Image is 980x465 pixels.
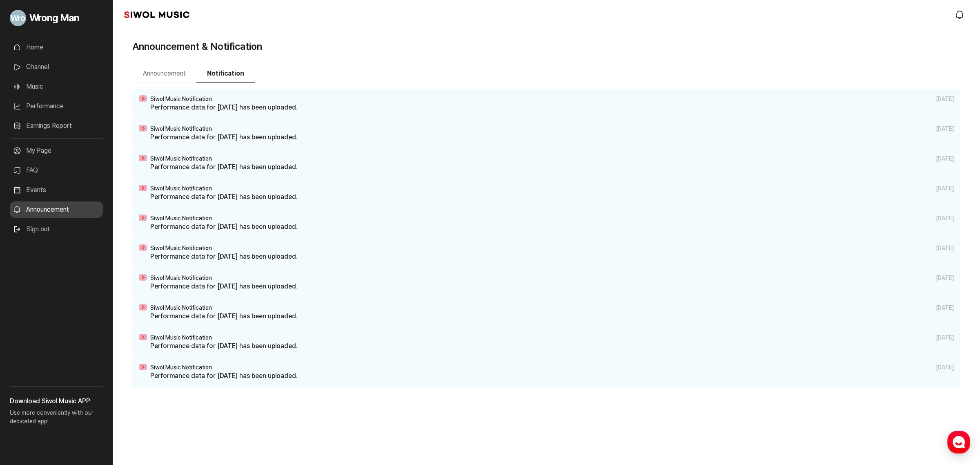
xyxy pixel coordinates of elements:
[132,89,960,119] a: Siwol Music Notification [DATE] Performance data for [DATE] has been uploaded.
[936,96,954,103] span: [DATE]
[132,149,960,179] a: Siwol Music Notification [DATE] Performance data for [DATE] has been uploaded.
[10,7,103,29] a: Go to My Profile
[54,259,105,279] a: Messages
[936,364,954,371] span: [DATE]
[150,371,954,381] p: Performance data for [DATE] has been uploaded.
[150,125,212,132] span: Siwol Music Notification
[10,39,103,56] a: Home
[150,96,212,103] span: Siwol Music Notification
[150,185,212,192] span: Siwol Music Notification
[10,221,53,237] button: Sign out
[150,155,212,162] span: Siwol Music Notification
[132,238,960,268] a: Siwol Music Notification [DATE] Performance data for [DATE] has been uploaded.
[150,252,954,262] p: Performance data for [DATE] has been uploaded.
[132,65,196,83] button: Announcement
[132,328,960,358] a: Siwol Music Notification [DATE] Performance data for [DATE] has been uploaded.
[132,268,960,298] a: Siwol Music Notification [DATE] Performance data for [DATE] has been uploaded.
[10,201,103,218] a: Announcement
[936,155,954,162] span: [DATE]
[150,132,954,142] p: Performance data for [DATE] has been uploaded.
[2,259,54,279] a: Home
[952,7,969,23] a: modal.notifications
[10,143,103,159] a: My Page
[150,192,954,202] p: Performance data for [DATE] has been uploaded.
[68,272,92,278] span: Messages
[29,11,79,25] span: Wrong Man
[132,119,960,149] a: Siwol Music Notification [DATE] Performance data for [DATE] has been uploaded.
[936,215,954,222] span: [DATE]
[150,162,954,172] p: Performance data for [DATE] has been uploaded.
[10,118,103,134] a: Earnings Report
[936,275,954,282] span: [DATE]
[10,162,103,179] a: FAQ
[150,311,954,321] p: Performance data for [DATE] has been uploaded.
[21,271,35,278] span: Home
[150,245,212,252] span: Siwol Music Notification
[150,282,954,291] p: Performance data for [DATE] has been uploaded.
[936,185,954,192] span: [DATE]
[132,208,960,238] a: Siwol Music Notification [DATE] Performance data for [DATE] has been uploaded.
[132,358,960,387] a: Siwol Music Notification [DATE] Performance data for [DATE] has been uploaded.
[121,271,141,278] span: Settings
[10,396,103,406] h3: Download Siwol Music APP
[150,334,212,341] span: Siwol Music Notification
[105,259,157,279] a: Settings
[150,222,954,232] p: Performance data for [DATE] has been uploaded.
[196,65,255,83] button: Notification
[132,298,960,328] a: Siwol Music Notification [DATE] Performance data for [DATE] has been uploaded.
[150,364,212,371] span: Siwol Music Notification
[150,275,212,282] span: Siwol Music Notification
[936,245,954,252] span: [DATE]
[10,78,103,95] a: Music
[132,179,960,208] a: Siwol Music Notification [DATE] Performance data for [DATE] has been uploaded.
[10,59,103,75] a: Channel
[150,341,954,351] p: Performance data for [DATE] has been uploaded.
[10,406,103,432] p: Use more conveniently with our dedicated app!
[150,304,212,311] span: Siwol Music Notification
[936,334,954,341] span: [DATE]
[936,125,954,132] span: [DATE]
[936,304,954,311] span: [DATE]
[10,182,103,198] a: Events
[150,103,954,112] p: Performance data for [DATE] has been uploaded.
[132,39,262,54] h1: Announcement & Notification
[10,98,103,114] a: Performance
[150,215,212,222] span: Siwol Music Notification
